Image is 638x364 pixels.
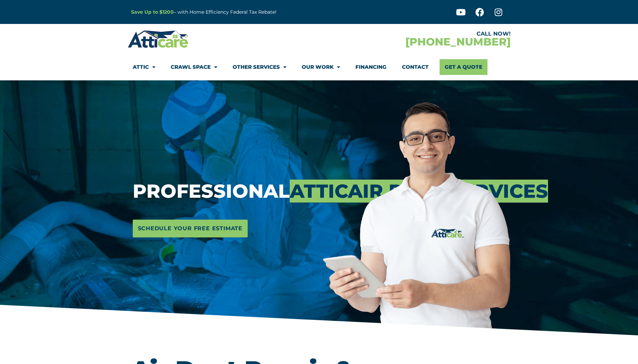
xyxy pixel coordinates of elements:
a: Attic [133,59,155,75]
a: Crawl Space [171,59,217,75]
a: Save Up to $1200 [131,9,174,15]
div: CALL NOW! [319,31,511,37]
a: Contact [402,59,429,75]
p: – with Home Efficiency Federal Tax Rebate! [131,8,353,16]
mark: Attic [290,180,548,203]
h3: Professional [133,180,318,203]
a: Our Work [302,59,340,75]
img: Atticare employee [323,102,510,337]
a: Other Services [233,59,286,75]
a: Financing [355,59,387,75]
a: Schedule Your Free Estimate [133,220,248,237]
span: Schedule Your Free Estimate [138,223,243,234]
a: Get A Quote [440,59,487,75]
nav: Menu [133,59,506,75]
